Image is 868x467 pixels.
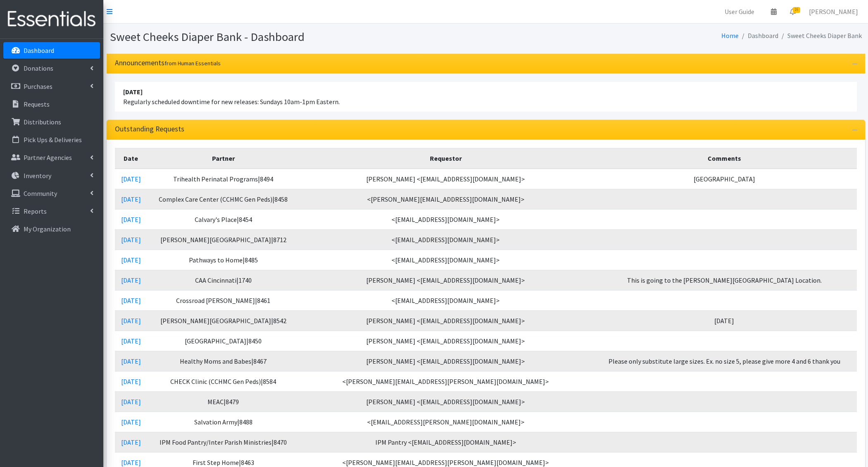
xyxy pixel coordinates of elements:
[147,331,299,351] td: [GEOGRAPHIC_DATA]|8450
[121,398,141,406] a: [DATE]
[121,276,141,284] a: [DATE]
[115,82,857,112] li: Regularly scheduled downtime for new releases: Sundays 10am-1pm Eastern.
[147,371,299,391] td: CHECK Clinic (CCHMC Gen Peds)|8584
[147,310,299,331] td: [PERSON_NAME][GEOGRAPHIC_DATA]|8542
[739,30,778,42] li: Dashboard
[24,46,54,55] p: Dashboard
[783,3,802,20] a: 16
[121,438,141,446] a: [DATE]
[299,371,591,391] td: <[PERSON_NAME][EMAIL_ADDRESS][PERSON_NAME][DOMAIN_NAME]>
[115,148,148,169] th: Date
[802,3,865,20] a: [PERSON_NAME]
[24,172,51,180] p: Inventory
[3,42,100,59] a: Dashboard
[147,189,299,209] td: Complex Care Center (CCHMC Gen Peds)|8458
[592,270,857,290] td: This is going to the [PERSON_NAME][GEOGRAPHIC_DATA] Location.
[3,149,100,166] a: Partner Agencies
[121,256,141,264] a: [DATE]
[299,310,591,331] td: [PERSON_NAME] <[EMAIL_ADDRESS][DOMAIN_NAME]>
[24,118,61,126] p: Distributions
[147,250,299,270] td: Pathways to Home|8485
[299,331,591,351] td: [PERSON_NAME] <[EMAIL_ADDRESS][DOMAIN_NAME]>
[24,64,53,72] p: Donations
[147,290,299,310] td: Crossroad [PERSON_NAME]|8461
[24,189,57,198] p: Community
[3,60,100,76] a: Donations
[3,131,100,148] a: Pick Ups & Deliveries
[147,270,299,290] td: CAA Cincinnati|1740
[3,221,100,237] a: My Organization
[778,30,862,42] li: Sweet Cheeks Diaper Bank
[3,96,100,112] a: Requests
[121,195,141,203] a: [DATE]
[147,432,299,452] td: IPM Food Pantry/Inter Parish Ministries|8470
[24,82,52,91] p: Purchases
[299,270,591,290] td: [PERSON_NAME] <[EMAIL_ADDRESS][DOMAIN_NAME]>
[115,125,184,133] h3: Outstanding Requests
[147,229,299,250] td: [PERSON_NAME][GEOGRAPHIC_DATA]|8712
[123,88,143,96] strong: [DATE]
[121,458,141,467] a: [DATE]
[115,59,221,67] h3: Announcements
[147,209,299,229] td: Calvary's Place|8454
[3,114,100,130] a: Distributions
[121,296,141,305] a: [DATE]
[24,207,47,215] p: Reports
[121,317,141,325] a: [DATE]
[147,412,299,432] td: Salvation Army|8488
[121,215,141,224] a: [DATE]
[299,189,591,209] td: <[PERSON_NAME][EMAIL_ADDRESS][DOMAIN_NAME]>
[147,351,299,371] td: Healthy Moms and Babes|8467
[299,169,591,189] td: [PERSON_NAME] <[EMAIL_ADDRESS][DOMAIN_NAME]>
[299,412,591,432] td: <[EMAIL_ADDRESS][PERSON_NAME][DOMAIN_NAME]>
[299,209,591,229] td: <[EMAIL_ADDRESS][DOMAIN_NAME]>
[24,136,82,144] p: Pick Ups & Deliveries
[299,351,591,371] td: [PERSON_NAME] <[EMAIL_ADDRESS][DOMAIN_NAME]>
[592,148,857,169] th: Comments
[793,7,800,13] span: 16
[3,185,100,202] a: Community
[592,351,857,371] td: Please only substitute large sizes. Ex. no size 5, please give more 4 and 6 thank you
[299,432,591,452] td: IPM Pantry <[EMAIL_ADDRESS][DOMAIN_NAME]>
[147,148,299,169] th: Partner
[165,60,221,67] small: from Human Essentials
[121,175,141,183] a: [DATE]
[121,377,141,386] a: [DATE]
[147,391,299,412] td: MEAC|8479
[299,290,591,310] td: <[EMAIL_ADDRESS][DOMAIN_NAME]>
[3,5,100,33] img: HumanEssentials
[299,148,591,169] th: Requestor
[299,250,591,270] td: <[EMAIL_ADDRESS][DOMAIN_NAME]>
[3,167,100,184] a: Inventory
[121,337,141,345] a: [DATE]
[3,203,100,219] a: Reports
[110,30,483,44] h1: Sweet Cheeks Diaper Bank - Dashboard
[299,391,591,412] td: [PERSON_NAME] <[EMAIL_ADDRESS][DOMAIN_NAME]>
[592,310,857,331] td: [DATE]
[3,78,100,95] a: Purchases
[24,153,72,162] p: Partner Agencies
[721,31,739,40] a: Home
[718,3,761,20] a: User Guide
[24,100,50,108] p: Requests
[147,169,299,189] td: Trihealth Perinatal Programs|8494
[121,357,141,365] a: [DATE]
[592,169,857,189] td: [GEOGRAPHIC_DATA]
[24,225,71,233] p: My Organization
[121,418,141,426] a: [DATE]
[299,229,591,250] td: <[EMAIL_ADDRESS][DOMAIN_NAME]>
[121,236,141,244] a: [DATE]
